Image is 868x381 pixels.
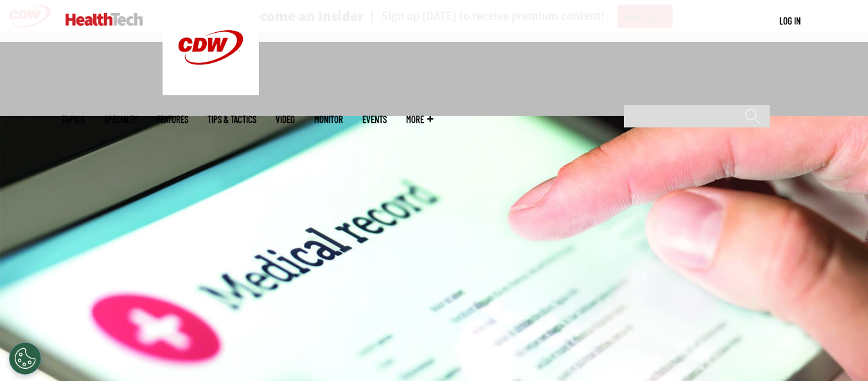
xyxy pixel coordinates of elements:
div: Cookies Settings [9,342,41,375]
span: More [406,115,433,124]
span: Specialty [104,115,137,124]
a: Tips & Tactics [208,115,256,124]
a: MonITor [314,115,343,124]
div: User menu [779,14,801,28]
a: CDW [163,85,259,98]
img: Home [66,13,143,26]
a: Features [157,115,188,124]
a: Log in [779,15,801,26]
button: Open Preferences [9,342,41,375]
a: Events [362,115,387,124]
a: Video [276,115,295,124]
span: Topics [62,115,85,124]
